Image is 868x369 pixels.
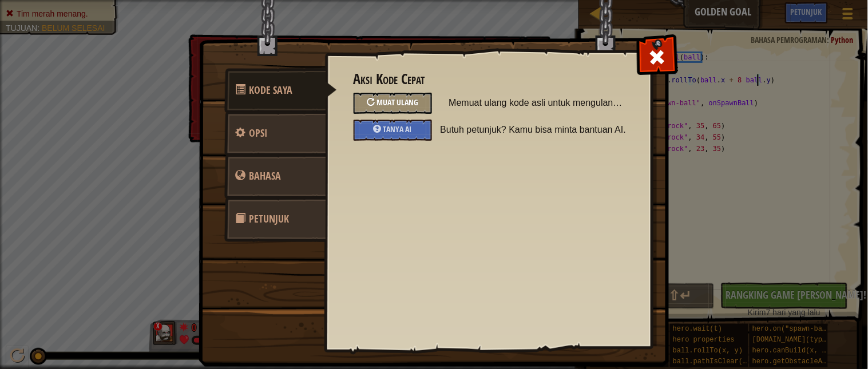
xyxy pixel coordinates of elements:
[224,68,337,113] a: Kode Saya
[383,124,412,134] span: Tanya AI
[354,72,623,87] h3: Aksi Kode Cepat
[449,93,623,113] span: Memuat ulang kode asli untuk mengulang level
[249,212,290,226] span: Petunjuk
[354,120,432,141] div: Tanya AI
[224,154,326,199] a: Bahasa
[354,93,432,114] div: Memuat ulang kode asli untuk mengulang level
[249,169,282,183] span: game_menu.change_language_caption
[224,111,326,156] a: Opsi
[249,83,293,97] span: Aksi Kode Cepat
[441,120,632,140] span: Butuh petunjuk? Kamu bisa minta bantuan AI.
[249,126,268,140] span: Mengkonfigurasi pengaturan
[376,97,418,108] span: Muat Ulang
